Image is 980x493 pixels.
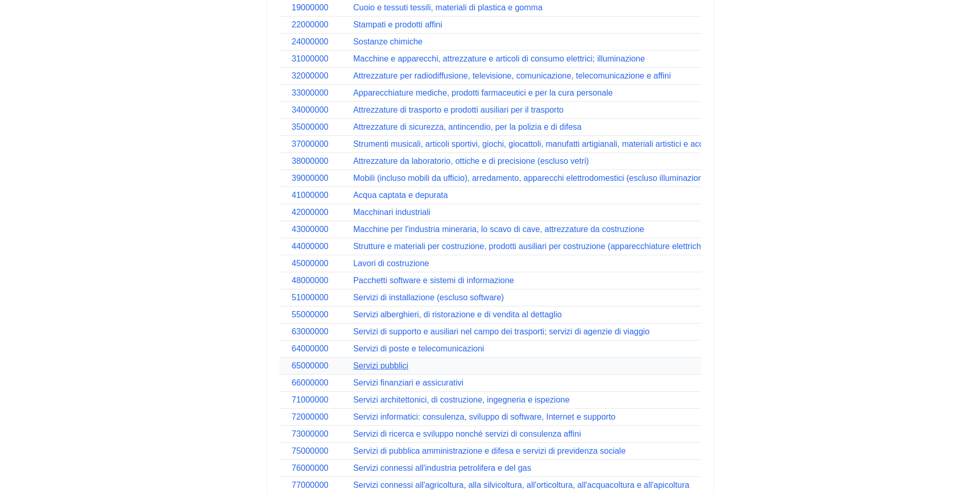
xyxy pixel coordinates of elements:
[292,174,329,182] a: 39000000
[353,157,589,165] a: Attrezzature da laboratorio, ottiche e di precisione (escluso vetri)
[292,54,329,63] a: 31000000
[353,293,504,302] a: Servizi di installazione (escluso software)
[292,412,329,421] a: 72000000
[292,259,329,268] a: 45000000
[292,122,329,131] a: 35000000
[353,140,725,148] a: Strumenti musicali, articoli sportivi, giochi, giocattoli, manufatti artigianali, materiali artis...
[353,259,429,268] a: Lavori di costruzione
[353,71,671,80] a: Attrezzature per radiodiffusione, televisione, comunicazione, telecomunicazione e affini
[292,293,329,302] a: 51000000
[353,276,514,285] a: Pacchetti software e sistemi di informazione
[353,378,463,387] a: Servizi finanziari e assicurativi
[353,225,644,234] a: Macchine per l'industria mineraria, lo scavo di cave, attrezzature da costruzione
[353,105,564,114] a: Attrezzature di trasporto e prodotti ausiliari per il trasporto
[353,464,532,472] a: Servizi connessi all'industria petrolifera e del gas
[353,88,613,97] a: Apparecchiature mediche, prodotti farmaceutici e per la cura personale
[292,20,329,29] a: 22000000
[292,71,329,80] a: 32000000
[353,361,409,370] a: Servizi pubblici
[292,225,329,234] a: 43000000
[292,395,329,404] a: 71000000
[292,37,329,46] a: 24000000
[353,412,616,421] a: Servizi informatici: consulenza, sviluppo di software, Internet e supporto
[353,208,430,217] a: Macchinari industriali
[292,208,329,217] a: 42000000
[353,344,484,353] a: Servizi di poste e telecomunicazioni
[353,481,690,489] a: Servizi connessi all'agricoltura, alla silvicoltura, all'orticoltura, all'acquacoltura e all'apic...
[353,327,650,336] a: Servizi di supporto e ausiliari nel campo dei trasporti; servizi di agenzie di viaggio
[353,310,562,319] a: Servizi alberghieri, di ristorazione e di vendita al dettaglio
[292,344,329,353] a: 64000000
[292,140,329,148] a: 37000000
[292,276,329,285] a: 48000000
[292,3,329,12] a: 19000000
[292,361,329,370] a: 65000000
[292,191,329,199] a: 41000000
[292,88,329,97] a: 33000000
[292,310,329,319] a: 55000000
[353,3,542,12] a: Cuoio e tessuti tessili, materiali di plastica e gomma
[292,446,329,455] a: 75000000
[292,157,329,165] a: 38000000
[353,395,570,404] a: Servizi architettonici, di costruzione, ingegneria e ispezione
[292,429,329,438] a: 73000000
[292,464,329,472] a: 76000000
[292,327,329,336] a: 63000000
[353,191,448,199] a: Acqua captata e depurata
[353,54,645,63] a: Macchine e apparecchi, attrezzature e articoli di consumo elettrici; illuminazione
[353,20,442,29] a: Stampati e prodotti affini
[353,37,423,46] a: Sostanze chimiche
[353,429,581,438] a: Servizi di ricerca e sviluppo nonché servizi di consulenza affini
[353,174,787,182] a: Mobili (incluso mobili da ufficio), arredamento, apparecchi elettrodomestici (escluso illuminazio...
[292,481,329,489] a: 77000000
[353,122,582,131] a: Attrezzature di sicurezza, antincendio, per la polizia e di difesa
[292,378,329,387] a: 66000000
[353,446,626,455] a: Servizi di pubblica amministrazione e difesa e servizi di previdenza sociale
[292,105,329,114] a: 34000000
[292,242,329,251] a: 44000000
[353,242,739,251] a: Strutture e materiali per costruzione, prodotti ausiliari per costruzione (apparecchiature elettr...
